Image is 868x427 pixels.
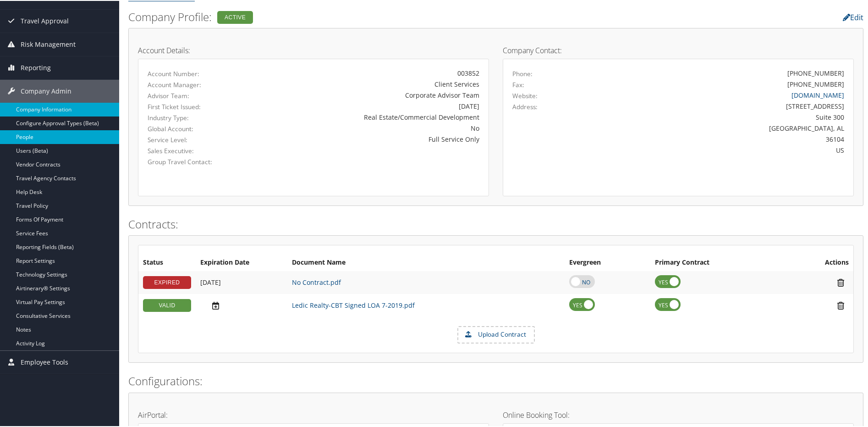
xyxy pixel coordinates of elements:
[565,254,650,270] th: Evergreen
[599,133,845,143] div: 36104
[148,145,249,155] label: Sales Executive:
[138,254,196,270] th: Status
[148,156,249,166] label: Group Travel Contact:
[21,55,51,78] span: Reporting
[599,122,845,132] div: [GEOGRAPHIC_DATA], AL
[833,277,849,287] i: Remove Contract
[263,122,479,132] div: No
[148,101,249,111] label: First Ticket Issued:
[143,298,191,311] div: VALID
[200,277,283,286] div: Add/Edit Date
[503,410,854,418] h4: Online Booking Tool:
[263,100,479,110] div: [DATE]
[787,67,844,77] div: [PHONE_NUMBER]
[787,78,844,88] div: [PHONE_NUMBER]
[784,254,853,270] th: Actions
[21,32,76,55] span: Risk Management
[263,67,479,77] div: 003852
[143,275,191,288] div: EXPIRED
[263,111,479,121] div: Real Estate/Commercial Development
[503,46,854,53] h4: Company Contact:
[21,79,71,102] span: Company Admin
[287,254,565,270] th: Document Name
[833,300,849,310] i: Remove Contract
[843,11,863,22] a: Edit
[458,326,534,342] label: Upload Contract
[512,90,538,100] label: Website:
[148,68,249,78] label: Account Number:
[138,46,489,53] h4: Account Details:
[128,216,863,231] h2: Contracts:
[599,111,845,121] div: Suite 300
[148,123,249,133] label: Global Account:
[148,134,249,144] label: Service Level:
[21,9,69,32] span: Travel Approval
[196,254,287,270] th: Expiration Date
[263,78,479,88] div: Client Services
[512,101,538,111] label: Address:
[138,410,489,418] h4: AirPortal:
[292,300,415,309] a: Ledic Realty-CBT Signed LOA 7-2019.pdf
[148,79,249,89] label: Account Manager:
[21,350,68,373] span: Employee Tools
[292,277,341,286] a: No Contract.pdf
[217,10,253,23] div: Active
[200,277,221,286] span: [DATE]
[791,90,844,99] a: [DOMAIN_NAME]
[512,68,533,78] label: Phone:
[599,100,845,110] div: [STREET_ADDRESS]
[263,133,479,143] div: Full Service Only
[148,112,249,122] label: Industry Type:
[599,144,845,154] div: US
[200,300,283,310] div: Add/Edit Date
[512,79,524,89] label: Fax:
[148,90,249,100] label: Advisor Team:
[263,89,479,99] div: Corporate Advisor Team
[128,372,863,388] h2: Configurations:
[128,8,614,24] h2: Company Profile:
[650,254,784,270] th: Primary Contract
